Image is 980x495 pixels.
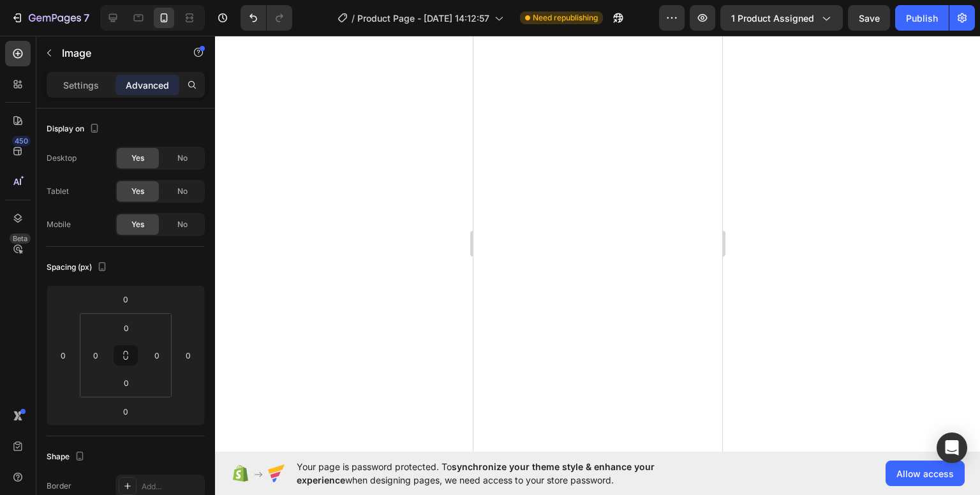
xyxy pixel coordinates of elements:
[47,259,110,276] div: Spacing (px)
[84,10,89,26] p: 7
[177,186,188,197] span: No
[895,5,949,31] button: Publish
[126,78,169,92] p: Advanced
[114,318,139,337] input: 0px
[906,11,938,25] div: Publish
[63,78,99,92] p: Settings
[297,460,704,487] span: Your page is password protected. To when designing pages, we need access to your store password.
[10,233,31,244] div: Beta
[113,290,138,309] input: 0
[62,45,170,61] p: Image
[241,5,292,31] div: Undo/Redo
[12,136,31,146] div: 450
[131,186,144,197] span: Yes
[147,346,167,365] input: 0px
[47,152,77,164] div: Desktop
[54,346,73,365] input: 0
[473,36,722,452] iframe: Design area
[47,480,71,492] div: Border
[886,461,965,486] button: Allow access
[297,461,655,485] span: synchronize your theme style & enhance your experience
[859,13,880,24] span: Save
[533,12,598,24] span: Need republishing
[131,219,144,230] span: Yes
[720,5,843,31] button: 1 product assigned
[114,373,139,392] input: 0px
[47,121,102,138] div: Display on
[47,448,87,466] div: Shape
[352,11,355,25] span: /
[142,481,202,492] div: Add...
[86,346,105,365] input: 0px
[896,467,954,480] span: Allow access
[113,402,138,421] input: 0
[177,152,188,164] span: No
[47,219,71,230] div: Mobile
[848,5,890,31] button: Save
[937,432,967,463] div: Open Intercom Messenger
[357,11,489,25] span: Product Page - [DATE] 14:12:57
[179,346,198,365] input: 0
[5,5,95,31] button: 7
[731,11,814,25] span: 1 product assigned
[47,186,69,197] div: Tablet
[131,152,144,164] span: Yes
[177,219,188,230] span: No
